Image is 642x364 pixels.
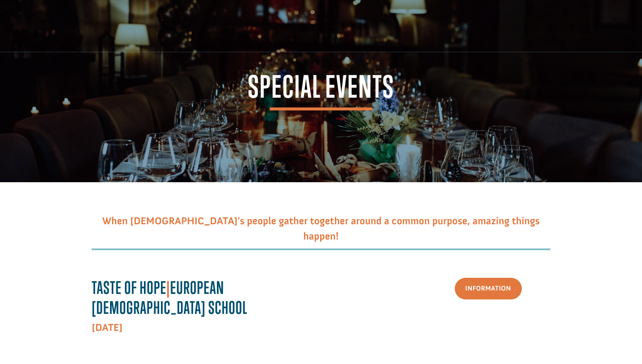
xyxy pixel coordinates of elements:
span: Special Events [248,72,394,110]
span: When [DEMOGRAPHIC_DATA]’s people gather together around a common purpose, amazing things happen! [102,215,540,243]
strong: Taste Of Hope European [DEMOGRAPHIC_DATA] School [92,277,248,318]
span: | [166,277,170,298]
strong: [DATE] [92,322,122,334]
a: Information [455,278,522,299]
